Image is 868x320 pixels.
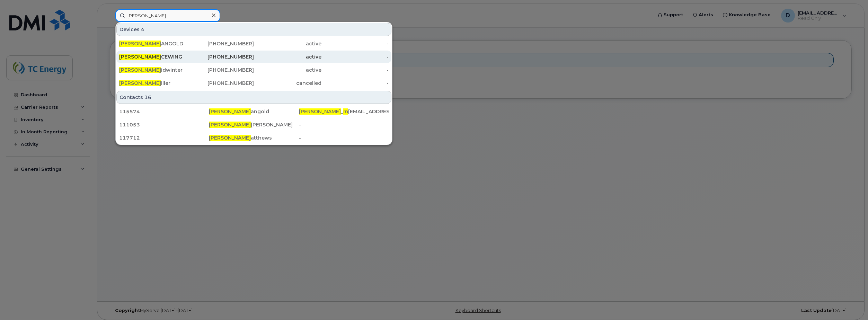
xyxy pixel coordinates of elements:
[119,134,209,141] div: 117712
[209,135,251,141] span: [PERSON_NAME]
[141,26,144,33] span: 4
[321,40,389,47] div: -
[119,41,161,47] span: [PERSON_NAME]
[343,108,348,115] span: m
[119,66,187,73] div: idwinter
[119,80,187,87] div: iller
[116,91,391,104] div: Contacts
[299,121,389,128] div: -
[209,134,299,141] div: atthews
[119,80,161,86] span: [PERSON_NAME]
[254,40,321,47] div: active
[209,108,299,115] div: angold
[116,64,391,76] a: [PERSON_NAME]idwinter[PHONE_NUMBER]active-
[187,80,254,87] div: [PHONE_NUMBER]
[321,66,389,73] div: -
[254,66,321,73] div: active
[209,108,251,115] span: [PERSON_NAME]
[209,122,251,128] span: [PERSON_NAME]
[119,108,209,115] div: 115574
[209,121,299,128] div: [PERSON_NAME]
[299,134,389,141] div: -
[187,40,254,47] div: [PHONE_NUMBER]
[116,37,391,50] a: [PERSON_NAME]ANGOLD[PHONE_NUMBER]active-
[187,66,254,73] div: [PHONE_NUMBER]
[119,67,161,73] span: [PERSON_NAME]
[116,77,391,89] a: [PERSON_NAME]iller[PHONE_NUMBER]cancelled-
[299,108,389,115] div: _ [EMAIL_ADDRESS][DOMAIN_NAME]
[838,290,863,315] iframe: Messenger Launcher
[119,54,161,60] span: [PERSON_NAME]
[321,80,389,87] div: -
[187,53,254,60] div: [PHONE_NUMBER]
[299,108,341,115] span: [PERSON_NAME]
[116,51,391,63] a: [PERSON_NAME]CEWING[PHONE_NUMBER]active-
[254,53,321,60] div: active
[116,132,391,144] a: 117712[PERSON_NAME]atthews-
[119,40,187,47] div: ANGOLD
[116,118,391,131] a: 111053[PERSON_NAME][PERSON_NAME]-
[116,105,391,118] a: 115574[PERSON_NAME]angold[PERSON_NAME]_m[EMAIL_ADDRESS][DOMAIN_NAME]
[119,53,187,60] div: CEWING
[119,121,209,128] div: 111053
[254,80,321,87] div: cancelled
[321,53,389,60] div: -
[116,23,391,36] div: Devices
[144,94,151,101] span: 16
